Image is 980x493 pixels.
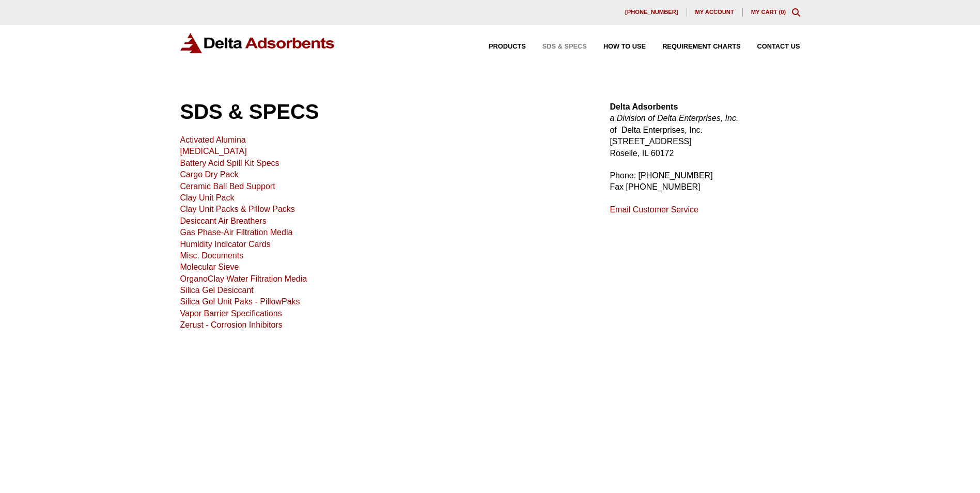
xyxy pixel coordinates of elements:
[180,240,271,249] a: Humidity Indicator Cards
[180,33,335,53] img: Delta Adsorbents
[180,101,585,122] h1: SDS & SPECS
[610,114,738,122] em: a Division of Delta Enterprises, Inc.
[180,182,275,191] a: Ceramic Ball Bed Support
[180,193,235,202] a: Clay Unit Pack
[757,43,800,50] span: Contact Us
[587,43,646,50] a: How to Use
[180,251,244,260] a: Misc. Documents
[180,159,279,167] a: Battery Acid Spill Kit Specs
[741,43,800,50] a: Contact Us
[489,43,526,50] span: Products
[180,205,295,213] a: Clay Unit Packs & Pillow Packs
[617,8,687,17] a: [PHONE_NUMBER]
[180,263,239,271] a: Molecular Sieve
[687,8,743,17] a: My account
[180,217,267,225] a: Desiccant Air Breathers
[180,135,246,144] a: Activated Alumina
[180,147,247,156] a: [MEDICAL_DATA]
[662,43,740,50] span: Requirement Charts
[603,43,646,50] span: How to Use
[542,43,587,50] span: SDS & SPECS
[180,320,283,329] a: Zerust - Corrosion Inhibitors
[625,9,678,15] span: [PHONE_NUMBER]
[180,170,239,179] a: Cargo Dry Pack
[180,274,307,283] a: OrganoClay Water Filtration Media
[792,8,800,17] div: Toggle Modal Content
[180,228,293,237] a: Gas Phase-Air Filtration Media
[180,286,254,295] a: Silica Gel Desiccant
[526,43,587,50] a: SDS & SPECS
[180,297,300,306] a: Silica Gel Unit Paks - PillowPaks
[180,309,282,318] a: Vapor Barrier Specifications
[610,102,678,111] strong: Delta Adsorbents
[781,9,784,15] span: 0
[695,9,734,15] span: My account
[646,43,740,50] a: Requirement Charts
[610,170,800,193] p: Phone: [PHONE_NUMBER] Fax [PHONE_NUMBER]
[610,205,698,214] a: Email Customer Service
[610,101,800,159] p: of Delta Enterprises, Inc. [STREET_ADDRESS] Roselle, IL 60172
[751,9,786,15] a: My Cart (0)
[472,43,526,50] a: Products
